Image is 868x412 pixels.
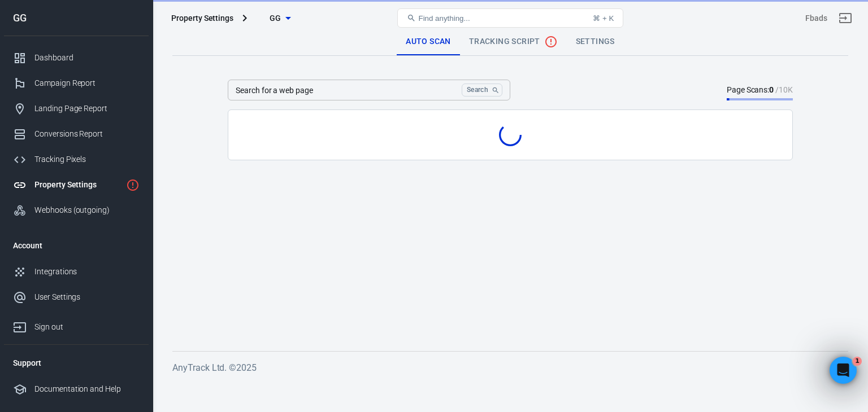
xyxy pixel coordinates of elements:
a: Sign out [4,310,149,340]
button: Find anything...⌘ + K [397,8,623,28]
svg: No data received [544,35,558,49]
span: GG [270,11,281,25]
svg: Property is not installed yet [126,178,140,192]
span: Find anything... [418,14,470,23]
div: Webhooks (outgoing) [34,204,140,216]
div: Page Scans: [727,84,793,96]
a: User Settings [4,284,149,310]
div: Conversions Report [34,128,140,140]
strong: 0 [769,85,774,94]
span: Tracking Script [469,35,558,49]
input: https://example.com/categories/top-brands [228,80,457,100]
a: Sign out [832,5,859,32]
a: Dashboard [4,45,149,71]
button: GG [251,8,308,29]
span: 10K [779,85,793,94]
span: 1 [853,357,862,366]
a: Webhooks (outgoing) [4,198,149,223]
li: Account [4,232,149,259]
span: / [775,85,793,94]
a: Auto Scan [397,28,460,55]
div: Integrations [34,266,140,278]
h6: AnyTrack Ltd. © 2025 [172,361,848,375]
a: Conversions Report [4,121,149,147]
a: Campaign Report [4,71,149,96]
a: Tracking Pixels [4,147,149,172]
div: Account id: tR2bt8Tt [805,12,827,24]
div: GG [4,13,149,23]
div: Dashboard [34,52,140,64]
a: Landing Page Report [4,96,149,121]
iframe: Intercom live chat [830,357,857,384]
div: Property Settings [34,179,121,191]
a: Integrations [4,259,149,284]
a: Property Settings [4,172,149,198]
div: Documentation and Help [34,383,140,395]
a: Settings [567,28,624,55]
div: ⌘ + K [593,14,614,23]
div: Landing Page Report [34,103,140,115]
li: Support [4,349,149,376]
div: Sign out [34,321,140,333]
div: Property Settings [171,12,233,24]
button: Search [462,84,502,97]
div: Campaign Report [34,77,140,89]
div: User Settings [34,291,140,303]
div: Tracking Pixels [34,154,140,165]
